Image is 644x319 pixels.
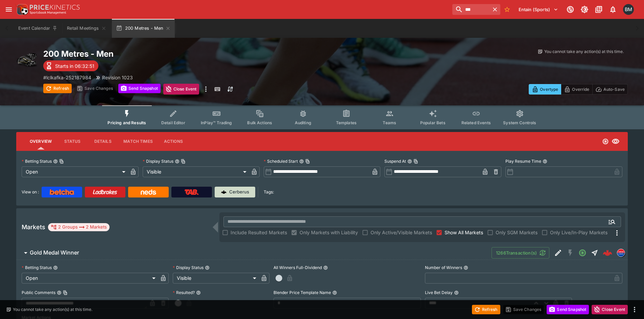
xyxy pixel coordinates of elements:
button: Match Times [118,133,158,150]
button: Betting StatusCopy To Clipboard [53,159,58,164]
p: Override [572,86,589,93]
img: TabNZ [185,189,199,195]
button: Resulted? [196,290,201,295]
button: Select Tenant [515,4,562,15]
button: Blender Price Template Name [332,290,337,295]
p: Blender Price Template Name [273,290,331,295]
span: Only Live/In-Play Markets [550,229,607,236]
span: Detail Editor [161,120,185,125]
button: No Bookmarks [502,4,512,15]
button: Display Status [205,265,210,270]
span: Only Markets with Liability [300,229,358,236]
p: Public Comments [22,290,55,295]
a: Cerberus [215,187,255,197]
button: Edit Detail [552,247,564,259]
h2: Copy To Clipboard [43,49,336,59]
span: Templates [336,120,357,125]
div: Byron Monk [623,4,634,15]
div: e9592a5e-493b-4d23-a5d4-72067c3b1798 [603,248,612,258]
button: Send Snapshot [547,305,589,314]
p: Resulted? [173,290,195,295]
p: Revision 1023 [102,74,133,81]
button: Retail Meetings [63,19,110,38]
p: Display Status [173,265,204,270]
button: Gold Medal Winner [16,246,492,260]
button: Refresh [43,84,72,93]
button: Close Event [592,305,628,314]
button: Byron Monk [621,2,636,17]
button: open drawer [3,3,15,16]
div: 2 Groups 2 Markets [51,223,107,231]
button: Display StatusCopy To Clipboard [175,159,180,164]
svg: Open [602,138,609,145]
span: Only SGM Markets [496,229,538,236]
p: All Winners Full-Dividend [273,265,322,270]
button: Close Event [163,84,199,95]
span: System Controls [503,120,536,125]
div: Open [22,273,158,284]
button: Number of Winners [463,265,468,270]
p: You cannot take any action(s) at this time. [13,307,92,313]
span: InPlay™ Trading [201,120,232,125]
div: Visible [143,166,249,177]
img: PriceKinetics Logo [15,3,28,16]
svg: Open [578,249,587,257]
img: Cerberus [221,189,226,195]
button: SGM Disabled [564,247,576,259]
p: You cannot take any action(s) at this time. [544,49,624,55]
button: Play Resume Time [543,159,547,164]
span: Show All Markets [445,229,483,236]
p: Live Bet Delay [425,290,453,295]
button: Betting Status [53,265,58,270]
svg: More [613,229,621,237]
img: PriceKinetics [30,5,80,10]
img: Neds [141,189,156,195]
p: Overtype [540,86,558,93]
span: Popular Bets [420,120,446,125]
p: Play Resume Time [505,158,541,164]
h6: Gold Medal Winner [30,249,79,256]
img: athletics.png [16,49,38,70]
label: View on : [22,187,39,197]
img: lclkafka [617,249,625,257]
div: Start From [529,84,628,95]
p: Display Status [143,158,173,164]
p: Cerberus [229,189,249,195]
button: Copy To Clipboard [305,159,310,164]
button: more [202,84,210,95]
input: search [452,4,490,15]
button: Copy To Clipboard [63,290,68,295]
button: Status [57,133,88,150]
button: Refresh [472,305,500,314]
button: Overview [24,133,57,150]
button: Auto-Save [592,84,628,95]
label: Tags: [264,187,274,197]
p: Auto-Save [603,86,625,93]
button: All Winners Full-Dividend [323,265,328,270]
button: Actions [158,133,189,150]
button: Connected to PK [564,3,576,16]
span: Only Active/Visible Markets [371,229,432,236]
button: Overtype [529,84,561,95]
span: Related Events [461,120,491,125]
p: Suspend At [384,158,406,164]
p: Number of Winners [425,265,462,270]
button: Notifications [607,3,619,16]
button: Scheduled StartCopy To Clipboard [299,159,304,164]
span: Include Resulted Markets [231,229,287,236]
button: Override [561,84,592,95]
div: Event type filters [102,105,542,129]
button: Documentation [593,3,605,16]
span: Pricing and Results [108,120,146,125]
button: Suspend AtCopy To Clipboard [407,159,412,164]
img: logo-cerberus--red.svg [603,248,612,258]
button: Copy To Clipboard [413,159,418,164]
a: e9592a5e-493b-4d23-a5d4-72067c3b1798 [601,246,614,260]
button: Live Bet Delay [454,290,459,295]
button: Event Calendar [14,19,62,38]
button: 1266Transaction(s) [492,247,549,259]
h5: Markets [22,223,45,231]
p: Copy To Clipboard [43,74,91,81]
button: Toggle light/dark mode [578,3,591,16]
button: Open [606,216,618,228]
